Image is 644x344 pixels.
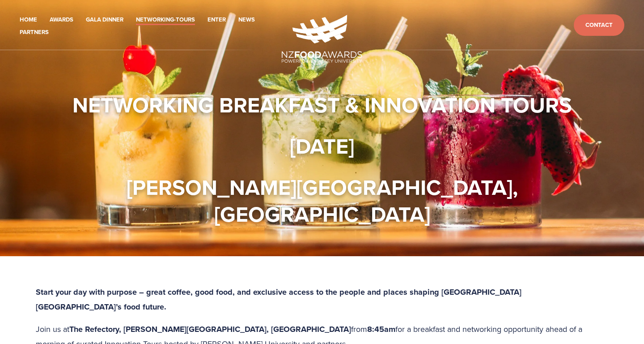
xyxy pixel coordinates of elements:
[36,286,524,313] strong: Start your day with purpose – great coffee, good food, and exclusive access to the people and pla...
[50,15,73,25] a: Awards
[136,15,195,25] a: Networking-Tours
[20,15,37,25] a: Home
[86,15,123,25] a: Gala Dinner
[127,172,523,230] strong: [PERSON_NAME][GEOGRAPHIC_DATA], [GEOGRAPHIC_DATA]
[367,323,395,335] strong: 8:45am
[72,89,572,120] strong: Networking Breakfast & Innovation Tours
[69,323,351,335] strong: The Refectory, [PERSON_NAME][GEOGRAPHIC_DATA], [GEOGRAPHIC_DATA]
[208,15,226,25] a: Enter
[574,14,624,36] a: Contact
[238,15,255,25] a: News
[290,130,354,162] strong: [DATE]
[20,27,49,38] a: Partners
